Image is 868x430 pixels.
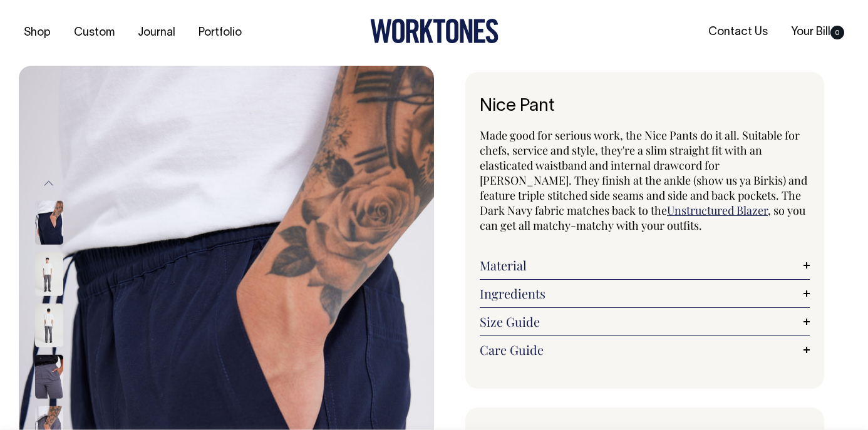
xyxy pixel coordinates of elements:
[19,23,56,43] a: Shop
[69,23,120,43] a: Custom
[35,304,63,347] img: charcoal
[480,97,810,116] h1: Nice Pant
[480,314,810,329] a: Size Guide
[194,23,247,43] a: Portfolio
[480,258,810,273] a: Material
[667,203,768,218] a: Unstructured Blazer
[480,342,810,357] a: Care Guide
[480,128,807,218] span: Made good for serious work, the Nice Pants do it all. Suitable for chefs, service and style, they...
[35,201,63,245] img: dark-navy
[39,169,58,197] button: Previous
[703,22,773,43] a: Contact Us
[35,252,63,296] img: charcoal
[35,355,63,399] img: charcoal
[133,23,180,43] a: Journal
[480,203,805,233] span: , so you can get all matchy-matchy with your outfits.
[786,22,849,43] a: Your Bill0
[480,286,810,301] a: Ingredients
[830,26,844,39] span: 0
